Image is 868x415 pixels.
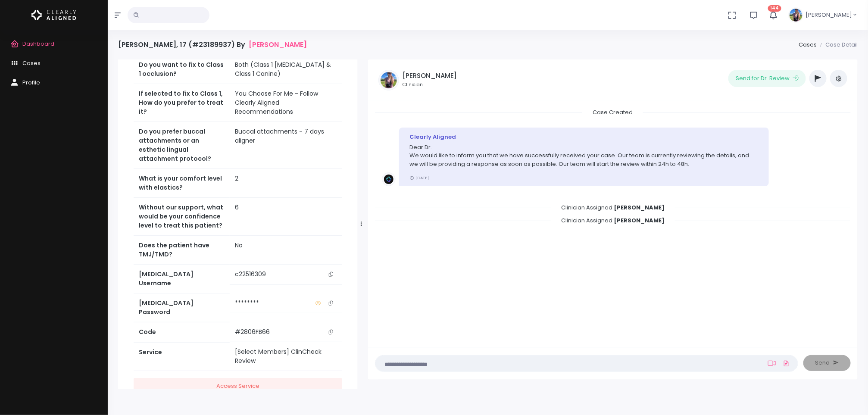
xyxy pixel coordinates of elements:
span: Clinician Assigned: [551,201,675,214]
a: Cases [799,41,817,49]
th: [MEDICAL_DATA] Username [134,265,230,293]
td: Both (Class 1 [MEDICAL_DATA] & Class 1 Canine) [230,55,342,84]
div: Clearly Aligned [409,133,759,141]
th: What is your comfort level with elastics? [134,169,230,198]
h5: [PERSON_NAME] [403,72,457,80]
a: Access Service [134,378,342,394]
span: Profile [22,78,40,87]
small: [DATE] [409,175,429,181]
span: [PERSON_NAME] [806,11,852,19]
th: If selected to fix to Class 1, How do you prefer to treat it? [134,84,230,122]
small: Clinician [403,81,457,88]
a: [PERSON_NAME] [249,41,307,49]
div: [Select Members] ClinCheck Review [235,347,337,365]
td: 2 [230,169,342,198]
span: Cases [22,59,41,67]
a: Add Files [781,356,791,371]
th: Code [134,322,230,342]
span: Dashboard [22,40,54,48]
img: Logo Horizontal [31,6,76,24]
img: Header Avatar [788,7,804,23]
td: 6 [230,198,342,236]
div: scrollable content [375,108,851,339]
td: #2806FB66 [230,322,342,342]
th: Does the patient have TMJ/TMD? [134,236,230,265]
th: Service [134,342,230,371]
button: Send for Dr. Review [728,70,806,87]
th: Without our support, what would be your confidence level to treat this patient? [134,198,230,236]
li: Case Detail [817,41,858,49]
span: Clinician Assigned: [551,214,675,227]
p: Dear Dr. We would like to inform you that we have successfully received your case. Our team is cu... [409,143,759,168]
td: You Choose For Me - Follow Clearly Aligned Recommendations [230,84,342,122]
th: Do you want to fix to Class 1 occlusion? [134,55,230,84]
div: scrollable content [118,59,358,389]
h4: [PERSON_NAME], 17 (#23189937) By [118,41,307,49]
th: Do you prefer buccal attachments or an esthetic lingual attachment protocol? [134,122,230,169]
a: Add Loom Video [766,360,777,367]
span: 144 [768,5,781,12]
b: [PERSON_NAME] [614,203,665,212]
td: c22516309 [230,265,342,284]
td: Buccal attachments - 7 days aligner [230,122,342,169]
span: Case Created [582,106,643,119]
th: [MEDICAL_DATA] Password [134,293,230,322]
b: [PERSON_NAME] [614,216,665,225]
td: No [230,236,342,265]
